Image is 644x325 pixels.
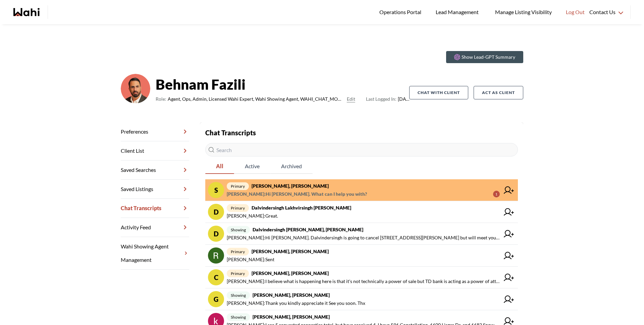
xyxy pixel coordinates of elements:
[168,95,344,103] span: Agent, Ops, Admin, Licensed Wahi Expert, Wahi Showing Agent, WAHI_CHAT_MODERATOR
[208,226,224,242] div: D
[205,143,518,156] input: Search
[227,212,278,220] span: [PERSON_NAME] : Great.
[366,96,396,102] span: Last Logged In:
[379,8,424,16] span: Operations Portal
[121,141,189,160] a: Client List
[227,182,249,190] span: primary
[121,218,189,237] a: Activity Feed
[208,204,224,220] div: D
[253,292,330,298] strong: [PERSON_NAME], [PERSON_NAME]
[436,8,481,16] span: Lead Management
[234,159,270,174] button: Active
[227,256,274,264] span: [PERSON_NAME] : Sent
[227,291,250,299] span: showing
[13,8,40,16] a: Wahi homepage
[252,248,329,254] strong: [PERSON_NAME], [PERSON_NAME]
[270,159,313,174] button: Archived
[227,299,365,307] span: [PERSON_NAME] : Thank you kindly appreciate it See you soon. Thx
[121,160,189,180] a: Saved Searches
[462,54,515,60] p: Show Lead-GPT Summary
[208,291,224,307] div: G
[121,122,189,141] a: Preferences
[252,270,329,276] strong: [PERSON_NAME], [PERSON_NAME]
[252,205,351,211] strong: Dalvindersingh Lakhvirsingh [PERSON_NAME]
[227,204,249,212] span: primary
[121,237,189,270] a: Wahi Showing Agent Management
[156,74,409,94] strong: Behnam Fazili
[227,248,249,256] span: primary
[227,313,250,321] span: showing
[208,182,224,198] div: S
[253,227,363,232] strong: Dalvindersingh [PERSON_NAME], [PERSON_NAME]
[205,245,518,267] a: primary[PERSON_NAME], [PERSON_NAME][PERSON_NAME]:Sent
[205,288,518,310] a: Gshowing[PERSON_NAME], [PERSON_NAME][PERSON_NAME]:Thank you kindly appreciate it See you soon. Thx
[474,86,523,99] button: Act as Client
[227,234,500,242] span: [PERSON_NAME] : Hi [PERSON_NAME]. Dalvindersingh is going to cancel [STREET_ADDRESS][PERSON_NAME]...
[252,183,329,189] strong: [PERSON_NAME], [PERSON_NAME]
[205,267,518,288] a: Cprimary[PERSON_NAME], [PERSON_NAME][PERSON_NAME]:I believe what is happening here is that it's n...
[446,51,523,63] button: Show Lead-GPT Summary
[566,8,585,16] span: Log Out
[270,159,313,173] span: Archived
[227,277,500,285] span: [PERSON_NAME] : I believe what is happening here is that it's not technically a power of sale but...
[208,269,224,285] div: C
[156,95,166,103] span: Role:
[227,226,250,234] span: showing
[227,190,367,198] span: [PERSON_NAME] : Hi [PERSON_NAME]. What can I help you with?
[253,314,330,320] strong: [PERSON_NAME], [PERSON_NAME]
[205,129,256,137] strong: Chat Transcripts
[121,74,150,103] img: cf9ae410c976398e.png
[205,223,518,245] a: DshowingDalvindersingh [PERSON_NAME], [PERSON_NAME][PERSON_NAME]:Hi [PERSON_NAME]. Dalvindersingh...
[121,199,189,218] a: Chat Transcripts
[409,86,468,99] button: Chat with client
[121,180,189,199] a: Saved Listings
[208,247,224,264] img: chat avatar
[234,159,270,173] span: Active
[347,95,355,103] button: Edit
[366,95,409,103] span: [DATE]
[205,159,234,173] span: All
[205,159,234,174] button: All
[227,270,249,277] span: primary
[205,179,518,201] a: Sprimary[PERSON_NAME], [PERSON_NAME][PERSON_NAME]:Hi [PERSON_NAME]. What can I help you with?1
[493,191,500,197] div: 1
[205,201,518,223] a: DprimaryDalvindersingh Lakhvirsingh [PERSON_NAME][PERSON_NAME]:Great.
[493,8,554,16] span: Manage Listing Visibility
